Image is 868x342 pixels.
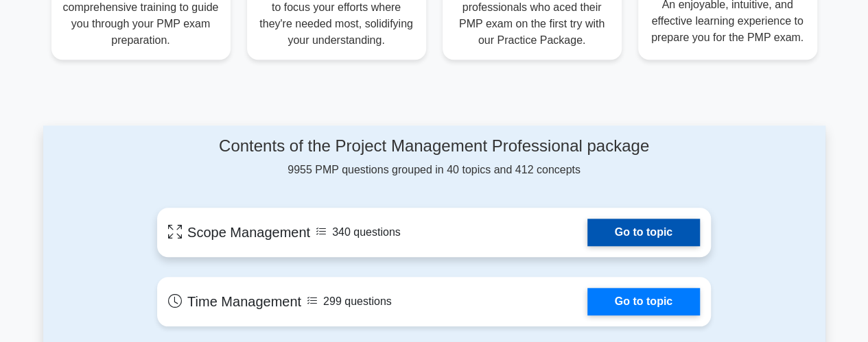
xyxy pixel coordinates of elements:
div: 9955 PMP questions grouped in 40 topics and 412 concepts [157,136,711,178]
h4: Contents of the Project Management Professional package [157,136,711,156]
a: Go to topic [587,288,700,315]
a: Go to topic [587,219,700,246]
